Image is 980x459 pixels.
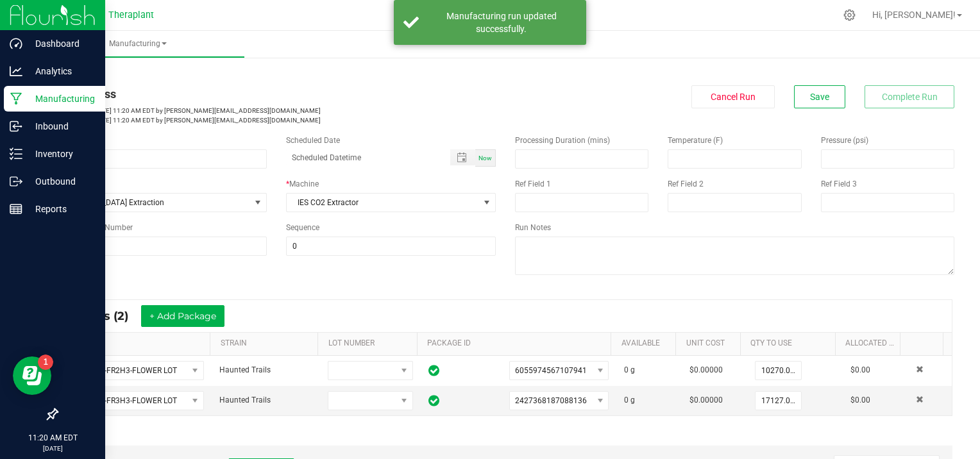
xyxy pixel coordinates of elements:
a: Manufacturing [31,31,244,58]
span: Ref Field 3 [821,179,857,188]
p: Inventory [22,146,99,162]
inline-svg: Manufacturing [10,92,22,105]
span: In Sync [428,363,439,378]
span: NO DATA FOUND [509,391,609,410]
span: Hi, [PERSON_NAME]! [872,10,956,20]
span: [MEDICAL_DATA] Extraction [57,194,250,212]
div: In Progress [56,85,496,103]
span: Temperature (F) [668,136,723,145]
a: STRAINSortable [221,338,313,349]
p: Analytics [22,63,99,79]
span: IES CO2 Extractor [287,194,480,212]
button: Save [794,85,845,108]
a: LOT NUMBERSortable [328,338,412,349]
button: Complete Run [865,85,954,108]
span: Haunted Trails [219,365,271,374]
span: Machine [289,179,319,188]
span: Save [810,92,829,102]
span: Run Notes [515,223,551,232]
span: g [630,396,635,405]
button: Cancel Run [691,85,775,108]
span: Pressure (psi) [821,136,868,145]
button: + Add Package [141,305,224,327]
a: QTY TO USESortable [750,338,830,349]
p: [DATE] 11:20 AM EDT by [PERSON_NAME][EMAIL_ADDRESS][DOMAIN_NAME] [56,106,496,115]
p: Dashboard [22,36,99,51]
inline-svg: Inbound [10,120,22,133]
iframe: Resource center unread badge [38,355,53,370]
span: NO DATA FOUND [67,391,204,410]
p: Manufacturing [22,91,99,106]
p: Outbound [22,174,99,189]
span: Toggle popup [450,149,475,165]
span: g [630,365,635,374]
a: Allocated CostSortable [845,338,895,349]
span: HDT-25-FR2H3-FLOWER LOT [67,362,187,380]
a: Unit CostSortable [686,338,736,349]
span: Now [478,154,492,162]
span: HDT-25-FR3H3-FLOWER LOT [67,392,187,410]
span: 0 [624,365,629,374]
span: Cancel Run [711,92,756,102]
a: ITEMSortable [69,338,205,349]
inline-svg: Analytics [10,65,22,78]
span: 6055974567107941 [515,366,587,375]
p: Inbound [22,119,99,134]
inline-svg: Reports [10,203,22,215]
span: 2427368187088136 [515,396,587,405]
a: Sortable [910,338,938,349]
a: AVAILABLESortable [621,338,671,349]
a: PACKAGE IDSortable [427,338,606,349]
span: NO DATA FOUND [509,361,609,380]
span: $0.00000 [689,396,723,405]
span: Ref Field 2 [668,179,704,188]
span: In Sync [428,393,439,408]
span: Manufacturing [31,38,244,49]
input: Scheduled Datetime [286,149,437,165]
p: [DATE] 11:20 AM EDT by [PERSON_NAME][EMAIL_ADDRESS][DOMAIN_NAME] [56,115,496,125]
span: $0.00 [850,365,870,374]
span: Theraplant [108,10,154,21]
p: 11:20 AM EDT [6,432,99,444]
span: Sequence [286,223,319,232]
div: Manufacturing run updated successfully. [426,10,577,35]
p: Reports [22,201,99,217]
span: NO DATA FOUND [67,361,204,380]
div: Manage settings [841,9,857,21]
p: [DATE] [6,444,99,453]
span: 0 [624,396,629,405]
span: $0.00 [850,396,870,405]
span: Processing Duration (mins) [515,136,610,145]
span: Ref Field 1 [515,179,551,188]
span: Scheduled Date [286,136,340,145]
span: Complete Run [882,92,938,102]
span: Haunted Trails [219,396,271,405]
iframe: Resource center [13,356,51,395]
inline-svg: Inventory [10,147,22,160]
span: $0.00000 [689,365,723,374]
inline-svg: Dashboard [10,37,22,50]
span: Inputs (2) [72,309,141,323]
inline-svg: Outbound [10,175,22,188]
